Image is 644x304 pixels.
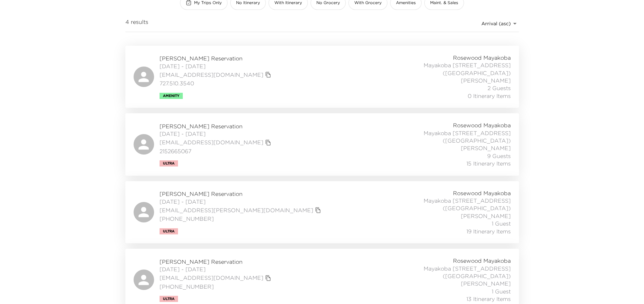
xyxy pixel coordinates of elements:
span: [PERSON_NAME] Reservation [160,122,273,130]
a: [PERSON_NAME] Reservation[DATE] - [DATE][EMAIL_ADDRESS][PERSON_NAME][DOMAIN_NAME]copy primary mem... [125,181,519,243]
span: Ultra [163,229,175,233]
span: 19 Itinerary Items [466,228,511,235]
span: Rosewood Mayakoba [453,121,511,129]
span: Ultra [163,297,175,301]
a: [EMAIL_ADDRESS][PERSON_NAME][DOMAIN_NAME] [160,206,313,214]
span: Mayakoba [STREET_ADDRESS] ([GEOGRAPHIC_DATA]) [360,265,511,280]
button: copy primary member email [263,138,273,147]
span: [PERSON_NAME] [461,144,511,152]
span: 13 Itinerary Items [466,295,511,303]
a: [EMAIL_ADDRESS][DOMAIN_NAME] [160,139,263,146]
span: [PERSON_NAME] [461,280,511,287]
span: 9 Guests [487,152,511,160]
span: Amenity [163,94,179,98]
span: Rosewood Mayakoba [453,257,511,264]
a: [PERSON_NAME] Reservation[DATE] - [DATE][EMAIL_ADDRESS][DOMAIN_NAME]copy primary member email727.... [125,46,519,108]
span: Rosewood Mayakoba [453,189,511,197]
span: 2 Guests [488,84,511,92]
span: Mayakoba [STREET_ADDRESS] ([GEOGRAPHIC_DATA]) [360,61,511,77]
span: Mayakoba [STREET_ADDRESS] ([GEOGRAPHIC_DATA]) [360,129,511,145]
a: [PERSON_NAME] Reservation[DATE] - [DATE][EMAIL_ADDRESS][DOMAIN_NAME]copy primary member email2152... [125,113,519,175]
span: [DATE] - [DATE] [160,265,273,273]
span: [PERSON_NAME] Reservation [160,258,273,265]
a: [EMAIL_ADDRESS][DOMAIN_NAME] [160,71,263,78]
span: [PHONE_NUMBER] [160,283,273,290]
span: Ultra [163,161,175,165]
span: 1 Guest [492,288,511,295]
span: 4 results [125,18,148,29]
span: [DATE] - [DATE] [160,130,273,137]
span: Arrival (asc) [481,20,511,27]
button: copy primary member email [263,70,273,79]
span: [PERSON_NAME] [461,77,511,84]
span: 2152665067 [160,147,273,155]
span: [PERSON_NAME] [461,212,511,220]
span: Mayakoba [STREET_ADDRESS] ([GEOGRAPHIC_DATA]) [360,197,511,212]
span: 1 Guest [492,220,511,227]
span: [DATE] - [DATE] [160,198,323,205]
span: 15 Itinerary Items [466,160,511,167]
a: [EMAIL_ADDRESS][DOMAIN_NAME] [160,274,263,281]
span: [PERSON_NAME] Reservation [160,55,273,62]
span: Rosewood Mayakoba [453,54,511,61]
span: 0 Itinerary Items [468,92,511,100]
span: [PERSON_NAME] Reservation [160,190,323,198]
span: [DATE] - [DATE] [160,62,273,70]
button: copy primary member email [313,205,323,215]
span: [PHONE_NUMBER] [160,215,323,222]
button: copy primary member email [263,273,273,283]
span: 727.510.3540 [160,79,273,87]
